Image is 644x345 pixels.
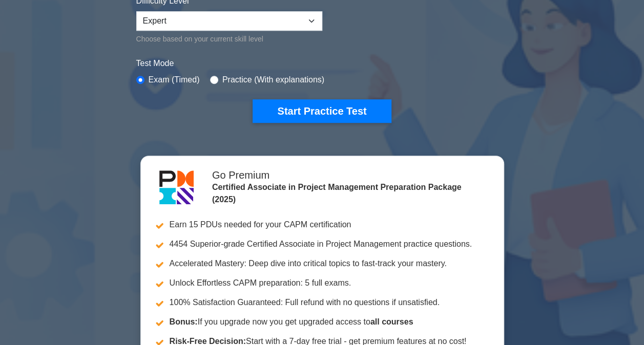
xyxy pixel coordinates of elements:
button: Start Practice Test [253,99,391,123]
label: Exam (Timed) [149,74,200,86]
label: Practice (With explanations) [222,74,324,86]
label: Test Mode [136,57,508,70]
div: Choose based on your current skill level [136,33,322,45]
